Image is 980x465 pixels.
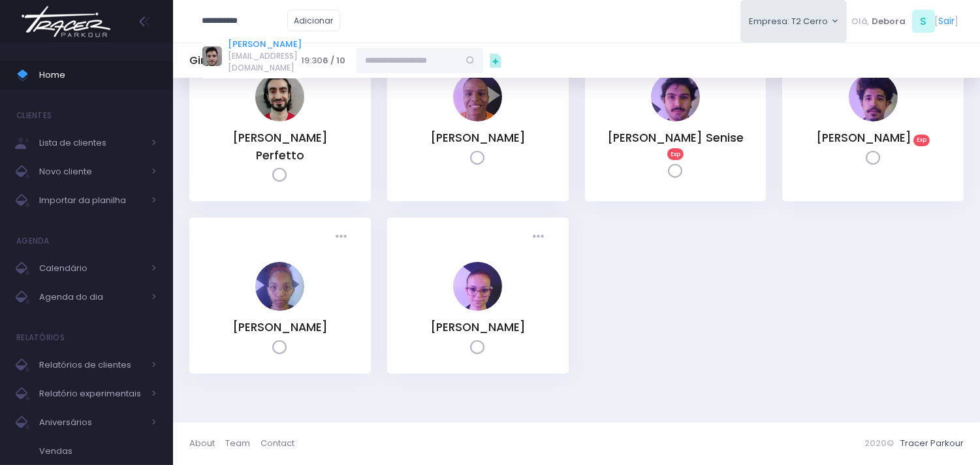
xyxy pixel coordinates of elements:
a: About [189,431,225,457]
a: [PERSON_NAME] [430,319,526,335]
span: 2020© [865,437,894,449]
img: Ricardo Yuri [849,72,898,121]
a: Tracer Parkour [900,437,964,449]
a: Rosa Luiza Barbosa Luciano [255,302,304,314]
a: Sair [939,14,955,28]
span: Exp [667,148,684,160]
span: Relatórios de clientes [39,357,144,374]
a: Adicionar [287,10,341,31]
a: Bruno Milan Perfetto [255,112,304,125]
a: Team [225,431,261,457]
a: Contact [261,431,295,457]
a: [PERSON_NAME] [232,319,328,335]
a: [PERSON_NAME] [430,130,526,146]
span: Vendas [39,443,157,460]
span: Home [39,67,157,84]
h4: Clientes [16,103,52,129]
img: Vanessa da Silva Chaves [453,262,502,311]
a: [PERSON_NAME] [816,130,911,146]
span: Importar da planilha [39,192,144,209]
img: Luca Lourenço Senise [651,72,700,121]
span: Exp [913,135,930,146]
a: Luca Lourenço Senise [651,112,700,125]
span: Agenda do dia [39,289,144,306]
img: Kleber Barbosa dos Santos Reis [453,72,502,121]
span: Calendário [39,260,144,277]
span: Olá, [852,15,870,28]
a: [PERSON_NAME] Perfetto [232,130,328,163]
img: Bruno Milan Perfetto [255,72,304,121]
span: [EMAIL_ADDRESS][DOMAIN_NAME] [228,50,302,74]
h4: Relatórios [16,325,65,351]
span: S [912,10,935,33]
a: Vanessa da Silva Chaves [453,302,502,314]
a: [PERSON_NAME] Senise [607,130,744,146]
a: Ricardo Yuri [849,112,898,125]
span: Relatório experimentais [39,385,144,402]
strong: 6 / 10 [323,54,346,67]
span: Aniversários [39,414,144,431]
span: Debora [872,15,906,28]
span: Lista de clientes [39,135,144,152]
span: Novo cliente [39,163,144,180]
span: 19:30 [283,54,346,67]
h4: Agenda [16,228,50,254]
a: Kleber Barbosa dos Santos Reis [453,112,502,125]
a: [PERSON_NAME] [228,38,302,51]
div: [ ] [847,7,964,36]
img: Rosa Luiza Barbosa Luciano [255,262,304,311]
h5: Giros Adultos [189,54,261,67]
